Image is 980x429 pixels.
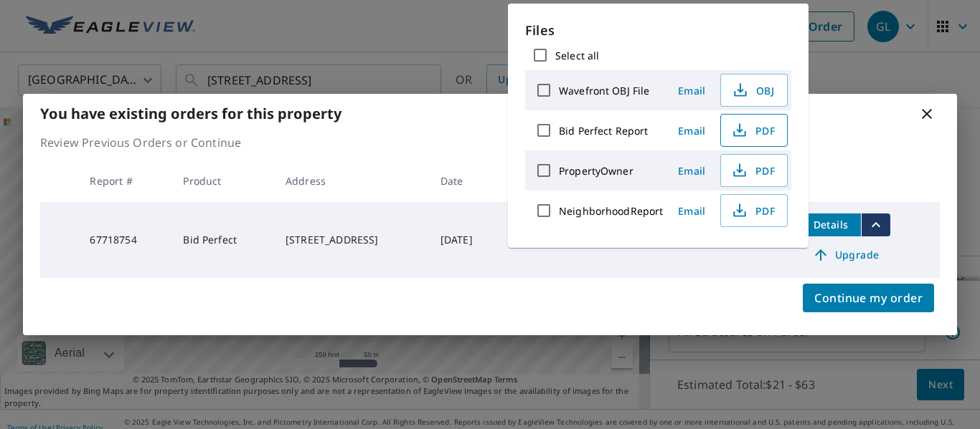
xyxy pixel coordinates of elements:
[274,160,429,202] th: Address
[674,124,709,138] span: Email
[559,164,633,178] label: PropertyOwner
[669,160,715,182] button: Email
[730,122,776,139] span: PDF
[429,202,503,278] td: [DATE]
[429,160,503,202] th: Date
[40,134,940,151] p: Review Previous Orders or Continue
[803,284,934,312] button: Continue my order
[730,202,776,219] span: PDF
[669,79,715,102] button: Email
[720,194,788,227] button: PDF
[720,154,788,187] button: PDF
[555,49,599,62] label: Select all
[171,160,274,202] th: Product
[559,84,649,97] label: Wavefront OBJ File
[801,244,890,266] a: Upgrade
[503,160,590,202] th: Claim ID
[40,104,341,123] b: You have existing orders for this property
[730,162,776,179] span: PDF
[814,288,923,308] span: Continue my order
[730,82,776,99] span: OBJ
[559,204,663,218] label: NeighborhoodReport
[525,21,791,40] p: Files
[286,233,418,247] div: [STREET_ADDRESS]
[669,120,715,142] button: Email
[669,200,715,222] button: Email
[78,160,171,202] th: Report #
[720,114,788,147] button: PDF
[720,74,788,107] button: OBJ
[861,213,890,236] button: filesDropdownBtn-67718754
[674,164,709,178] span: Email
[674,204,709,218] span: Email
[809,218,852,231] span: Details
[809,246,882,264] span: Upgrade
[801,213,861,236] button: detailsBtn-67718754
[78,202,171,278] td: 67718754
[171,202,274,278] td: Bid Perfect
[674,84,709,97] span: Email
[559,124,648,138] label: Bid Perfect Report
